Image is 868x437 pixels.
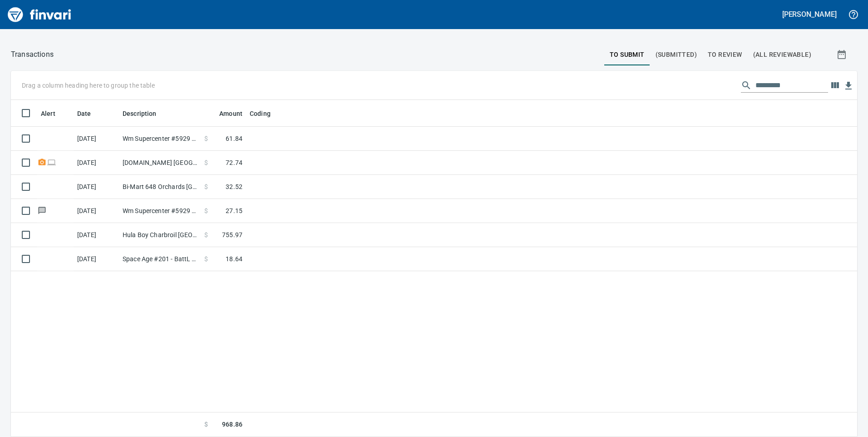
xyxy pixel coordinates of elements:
span: 27.15 [226,206,242,215]
span: $ [204,158,208,167]
span: Amount [207,108,242,119]
button: Show transactions within a particular date range [828,44,857,65]
span: Has messages [37,208,47,214]
span: $ [204,182,208,191]
span: 18.64 [226,254,242,263]
span: Coding [250,108,282,119]
td: Wm Supercenter #5929 [GEOGRAPHIC_DATA] [119,199,201,223]
span: Alert [41,108,67,119]
td: [DOMAIN_NAME] [GEOGRAPHIC_DATA] [119,151,201,175]
p: Transactions [11,49,54,60]
td: [DATE] [74,199,119,223]
span: Online transaction [47,159,56,165]
span: 32.52 [226,182,242,191]
h5: [PERSON_NAME] [782,10,837,19]
span: Receipt Required [37,159,47,165]
span: $ [204,254,208,263]
button: Choose columns to display [828,79,842,92]
button: [PERSON_NAME] [780,7,839,21]
td: [DATE] [74,175,119,199]
p: Drag a column heading here to group the table [22,81,155,90]
td: [DATE] [74,247,119,271]
span: Alert [41,108,55,119]
span: $ [204,230,208,239]
td: Wm Supercenter #5929 [GEOGRAPHIC_DATA] [119,127,201,151]
td: Space Age #201 - BattL Battle Ground [GEOGRAPHIC_DATA] [119,247,201,271]
span: 968.86 [222,420,242,429]
span: Amount [219,108,242,119]
span: Description [123,108,157,119]
span: (All Reviewable) [753,49,811,60]
span: To Submit [610,49,645,60]
span: $ [204,420,208,429]
td: Bi-Mart 648 Orchards [GEOGRAPHIC_DATA] [119,175,201,199]
span: 61.84 [226,134,242,143]
button: Download Table [842,79,855,93]
span: $ [204,206,208,215]
nav: breadcrumb [11,49,54,60]
td: [DATE] [74,223,119,247]
span: Date [77,108,103,119]
span: (Submitted) [656,49,697,60]
td: [DATE] [74,151,119,175]
span: 72.74 [226,158,242,167]
span: Coding [250,108,271,119]
span: Date [77,108,91,119]
span: $ [204,134,208,143]
span: Description [123,108,168,119]
span: 755.97 [222,230,242,239]
span: To Review [708,49,742,60]
td: Hula Boy Charbroil [GEOGRAPHIC_DATA] [GEOGRAPHIC_DATA] [119,223,201,247]
td: [DATE] [74,127,119,151]
img: Finvari [5,4,74,25]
